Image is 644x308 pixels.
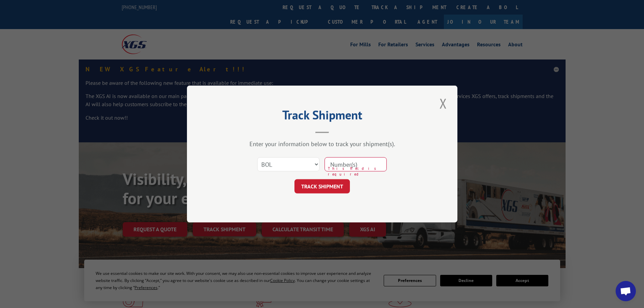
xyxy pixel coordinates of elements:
span: This field is required [328,166,387,177]
div: Enter your information below to track your shipment(s). [221,140,424,148]
button: Close modal [437,94,449,113]
h2: Track Shipment [221,110,424,123]
button: TRACK SHIPMENT [294,179,350,193]
a: Open chat [616,281,636,301]
input: Number(s) [325,157,387,171]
